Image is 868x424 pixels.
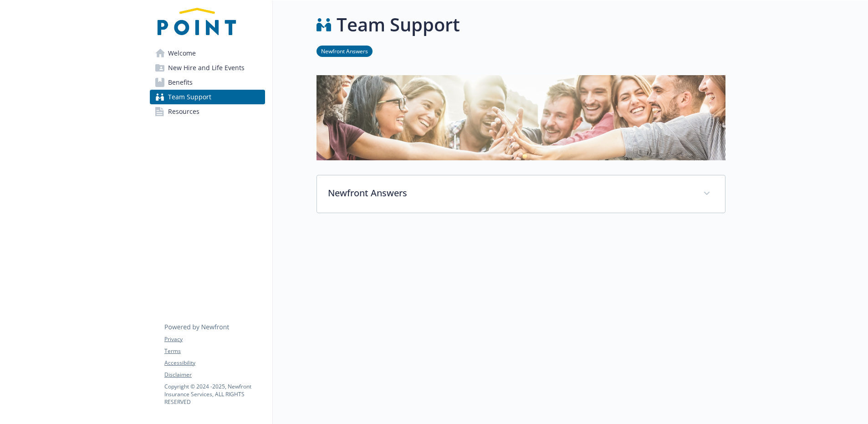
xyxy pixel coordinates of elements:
[164,359,265,367] a: Accessibility
[168,90,211,104] span: Team Support
[328,186,692,200] p: Newfront Answers
[317,75,725,160] img: team support page banner
[164,347,265,355] a: Terms
[150,61,265,75] a: New Hire and Life Events
[164,371,265,379] a: Disclaimer
[150,90,265,104] a: Team Support
[150,46,265,61] a: Welcome
[337,11,460,38] h1: Team Support
[150,104,265,119] a: Resources
[168,46,196,61] span: Welcome
[164,383,265,406] p: Copyright © 2024 - 2025 , Newfront Insurance Services, ALL RIGHTS RESERVED
[150,75,265,90] a: Benefits
[168,61,245,75] span: New Hire and Life Events
[164,335,265,343] a: Privacy
[168,75,193,90] span: Benefits
[317,175,725,213] div: Newfront Answers
[168,104,199,119] span: Resources
[317,46,373,55] a: Newfront Answers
